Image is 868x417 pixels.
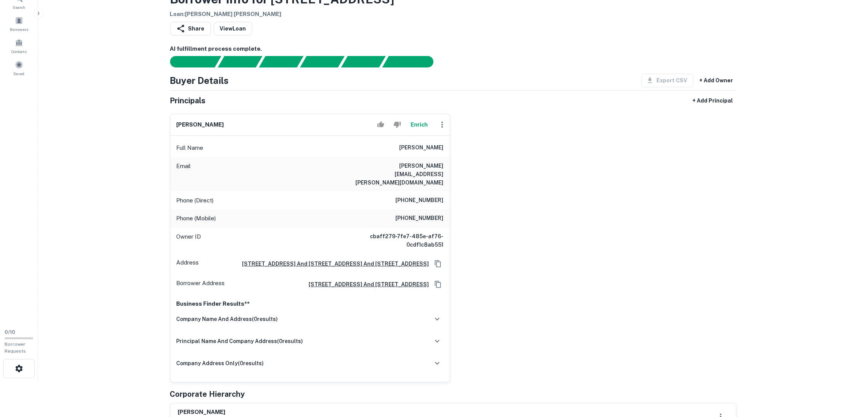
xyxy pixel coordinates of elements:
h6: [PERSON_NAME] [177,120,224,129]
a: ViewLoan [214,22,252,35]
h4: Buyer Details [170,74,229,87]
div: Principals found, AI now looking for contact information... [300,56,344,67]
button: Reject [390,117,404,132]
div: Sending borrower request to AI... [161,56,218,67]
div: Principals found, still searching for contact information. This may take time... [341,56,385,67]
h6: company address only ( 0 results) [177,359,264,367]
a: Saved [2,58,36,78]
button: + Add Principal [690,94,736,107]
button: Copy Address [432,258,444,269]
h6: [PERSON_NAME][EMAIL_ADDRESS][PERSON_NAME][DOMAIN_NAME] [352,162,444,187]
div: AI fulfillment process complete. [382,56,443,67]
h6: Loan : [PERSON_NAME] [PERSON_NAME] [170,10,395,19]
h6: company name and address ( 0 results) [177,315,278,323]
p: Borrower Address [177,279,225,290]
button: + Add Owner [697,74,736,87]
iframe: Chat Widget [830,356,868,393]
p: Phone (Direct) [177,196,214,205]
h6: AI fulfillment process complete. [170,45,736,53]
h6: [PERSON_NAME] [400,143,444,152]
p: Business Finder Results** [177,299,444,308]
button: Enrich [407,117,432,132]
p: Owner ID [177,232,201,249]
span: Borrower Requests [5,342,26,354]
h6: cbaff279-7fe7-485e-af76-0cdf1c8ab551 [352,232,444,249]
h6: [PHONE_NUMBER] [396,196,444,205]
span: Saved [14,71,25,77]
p: Phone (Mobile) [177,214,216,223]
a: Contacts [2,35,36,56]
h6: [PERSON_NAME] [178,408,303,417]
div: Your request is received and processing... [218,56,262,67]
button: Accept [374,117,387,132]
h5: Principals [170,95,206,106]
span: 0 / 10 [5,329,15,335]
h6: principal name and company address ( 0 results) [177,337,303,345]
span: Borrowers [10,26,28,32]
div: Documents found, AI parsing details... [259,56,303,67]
p: Address [177,258,199,269]
span: Search [13,4,25,10]
h5: Corporate Hierarchy [170,388,245,400]
a: Borrowers [2,13,36,34]
button: Copy Address [432,279,444,290]
p: Email [177,162,191,187]
a: [STREET_ADDRESS] And [STREET_ADDRESS] And [STREET_ADDRESS] [236,260,429,268]
span: Contacts [11,48,27,55]
h6: [PHONE_NUMBER] [396,214,444,223]
a: [STREET_ADDRESS] and [STREET_ADDRESS] [303,280,429,289]
button: Share [170,22,211,35]
p: Full Name [177,143,204,152]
